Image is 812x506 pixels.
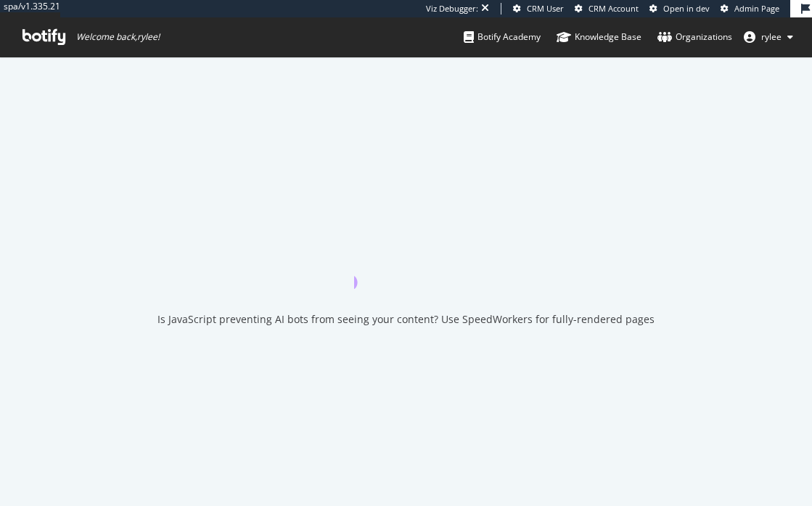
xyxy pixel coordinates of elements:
span: CRM User [527,3,564,14]
a: CRM Account [575,3,639,15]
span: Admin Page [734,3,779,14]
span: rylee [761,30,782,43]
a: Admin Page [721,3,779,15]
span: Open in dev [663,3,710,14]
a: Organizations [657,17,732,57]
button: rylee [732,25,805,49]
a: Knowledge Base [557,17,641,57]
div: Botify Academy [464,30,541,44]
div: Viz Debugger: [426,3,478,15]
div: animation [354,237,459,289]
div: Knowledge Base [557,30,641,44]
a: Botify Academy [464,17,541,57]
a: CRM User [513,3,564,15]
span: CRM Account [589,3,639,14]
span: Welcome back, rylee ! [76,31,160,43]
a: Open in dev [649,3,710,15]
div: Is JavaScript preventing AI bots from seeing your content? Use SpeedWorkers for fully-rendered pages [157,312,655,327]
div: Organizations [657,30,732,44]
